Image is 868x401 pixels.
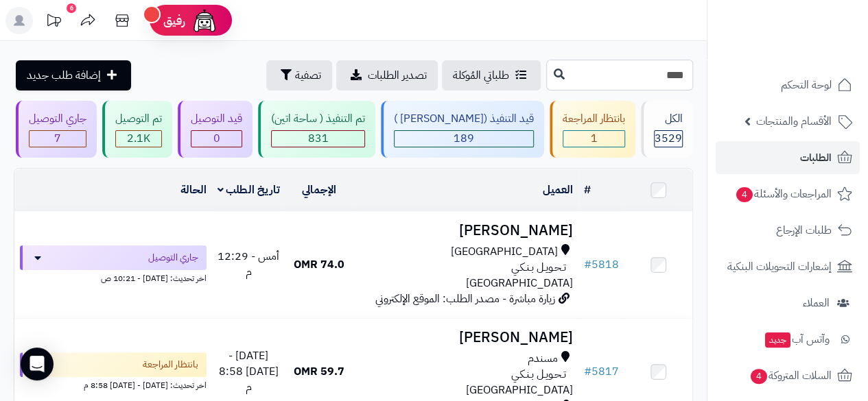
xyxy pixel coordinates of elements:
[776,221,832,240] span: طلبات الإرجاع
[36,7,71,38] a: تحديثات المنصة
[13,101,99,158] a: جاري التوصيل 7
[191,131,242,147] div: 0
[266,60,332,90] button: تصفية
[442,60,541,90] a: طلباتي المُوكلة
[271,111,365,127] div: تم التنفيذ ( ساحة اتين)
[511,367,566,382] span: تـحـويـل بـنـكـي
[218,182,280,198] a: تاريخ الطلب
[466,275,573,291] span: [GEOGRAPHIC_DATA]
[591,130,598,147] span: 1
[584,363,591,380] span: #
[375,291,555,307] span: زيارة مباشرة - مصدر الطلب: الموقع الإلكتروني
[803,293,830,313] span: العملاء
[218,248,279,280] span: أمس - 12:29 م
[716,178,860,210] a: المراجعات والأسئلة4
[511,260,566,276] span: تـحـويـل بـنـكـي
[547,101,638,158] a: بانتظار المراجعة 1
[654,111,683,127] div: الكل
[736,187,753,202] span: 4
[116,131,161,147] div: 2053
[368,67,427,84] span: تصدير الطلبات
[584,256,619,273] a: #5818
[781,75,832,95] span: لوحة التحكم
[272,131,364,147] div: 831
[543,182,573,198] a: العميل
[716,287,860,319] a: العملاء
[749,366,832,385] span: السلات المتروكة
[30,131,86,147] div: 7
[451,244,558,260] span: [GEOGRAPHIC_DATA]
[727,257,832,276] span: إشعارات التحويلات البنكية
[378,101,547,158] a: قيد التنفيذ ([PERSON_NAME] ) 189
[716,359,860,392] a: السلات المتروكة4
[302,182,336,198] a: الإجمالي
[655,130,682,147] span: 3529
[638,101,696,158] a: الكل3529
[716,141,860,174] a: الطلبات
[67,3,76,13] div: 6
[143,358,198,372] span: بانتظار المراجعة
[563,131,624,147] div: 1
[394,111,534,127] div: قيد التنفيذ ([PERSON_NAME] )
[751,369,767,384] span: 4
[765,332,790,348] span: جديد
[175,101,255,158] a: قيد التوصيل 0
[584,182,591,198] a: #
[716,69,860,101] a: لوحة التحكم
[127,130,150,147] span: 2.1K
[528,351,558,367] span: مسندم
[764,330,830,349] span: وآتس آب
[191,111,242,127] div: قيد التوصيل
[584,363,619,380] a: #5817
[20,270,207,284] div: اخر تحديث: [DATE] - 10:21 ص
[219,348,279,396] span: [DATE] - [DATE] 8:58 م
[27,67,101,84] span: إضافة طلب جديد
[21,348,54,380] div: Open Intercom Messenger
[16,60,131,90] a: إضافة طلب جديد
[115,111,162,127] div: تم التوصيل
[735,184,832,204] span: المراجعات والأسئلة
[255,101,378,158] a: تم التنفيذ ( ساحة اتين) 831
[294,256,344,273] span: 74.0 OMR
[563,111,625,127] div: بانتظار المراجعة
[453,67,509,84] span: طلباتي المُوكلة
[54,130,61,147] span: 7
[756,112,832,131] span: الأقسام والمنتجات
[584,256,591,273] span: #
[358,330,573,345] h3: [PERSON_NAME]
[336,60,438,90] a: تصدير الطلبات
[716,323,860,356] a: وآتس آبجديد
[148,251,198,265] span: جاري التوصيل
[454,130,474,147] span: 189
[99,101,175,158] a: تم التوصيل 2.1K
[466,382,573,398] span: [GEOGRAPHIC_DATA]
[716,250,860,283] a: إشعارات التحويلات البنكية
[716,214,860,247] a: طلبات الإرجاع
[294,363,344,380] span: 59.7 OMR
[308,130,329,147] span: 831
[29,111,86,127] div: جاري التوصيل
[191,7,218,34] img: ai-face.png
[295,67,321,84] span: تصفية
[20,377,207,391] div: اخر تحديث: [DATE] - [DATE] 8:58 م
[163,12,185,29] span: رفيق
[213,130,220,147] span: 0
[800,148,832,167] span: الطلبات
[180,182,207,198] a: الحالة
[395,131,533,147] div: 189
[775,32,855,61] img: logo-2.png
[358,223,573,239] h3: [PERSON_NAME]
